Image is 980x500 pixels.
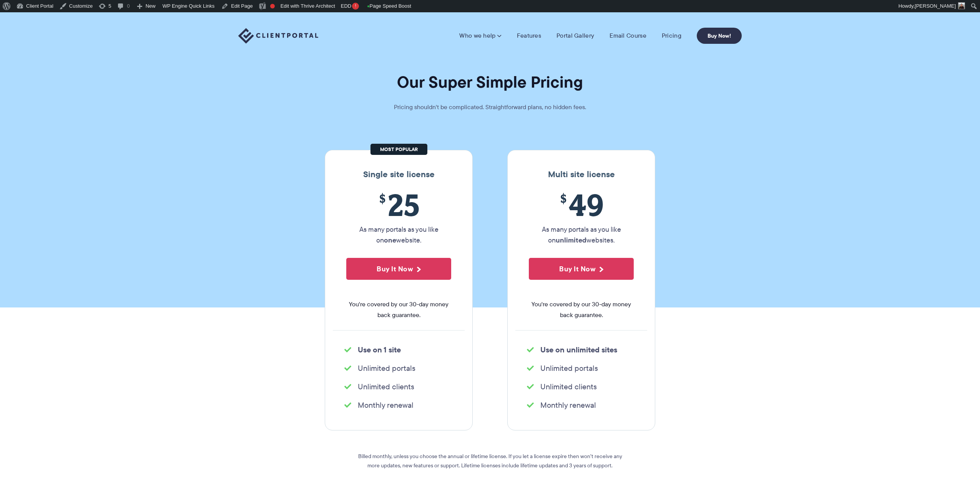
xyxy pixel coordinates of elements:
[358,344,401,355] strong: Use on 1 site
[529,187,634,222] span: 49
[529,224,634,246] p: As many portals as you like on websites.
[384,235,396,245] strong: one
[529,258,634,280] button: Buy It Now
[344,363,453,374] li: Unlimited portals
[697,28,742,44] a: Buy Now!
[527,363,636,374] li: Unlimited portals
[540,344,617,355] strong: Use on unlimited sites
[459,32,501,40] a: Who we help
[527,381,636,392] li: Unlimited clients
[346,258,451,280] button: Buy It Now
[915,3,956,9] span: [PERSON_NAME]
[556,235,586,245] strong: unlimited
[352,452,628,470] p: Billed monthly, unless you choose the annual or lifetime license. If you let a license expire the...
[346,299,451,321] span: You're covered by our 30-day money back guarantee.
[527,400,636,410] li: Monthly renewal
[610,32,646,40] a: Email Course
[344,381,453,392] li: Unlimited clients
[556,32,594,40] a: Portal Gallery
[333,169,465,179] h3: Single site license
[346,224,451,246] p: As many portals as you like on website.
[375,102,605,113] p: Pricing shouldn't be complicated. Straightforward plans, no hidden fees.
[529,299,634,321] span: You're covered by our 30-day money back guarantee.
[662,32,681,40] a: Pricing
[515,169,647,179] h3: Multi site license
[517,32,541,40] a: Features
[344,400,453,410] li: Monthly renewal
[352,3,359,10] div: !
[270,4,275,8] div: Focus keyphrase not set
[346,187,451,222] span: 25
